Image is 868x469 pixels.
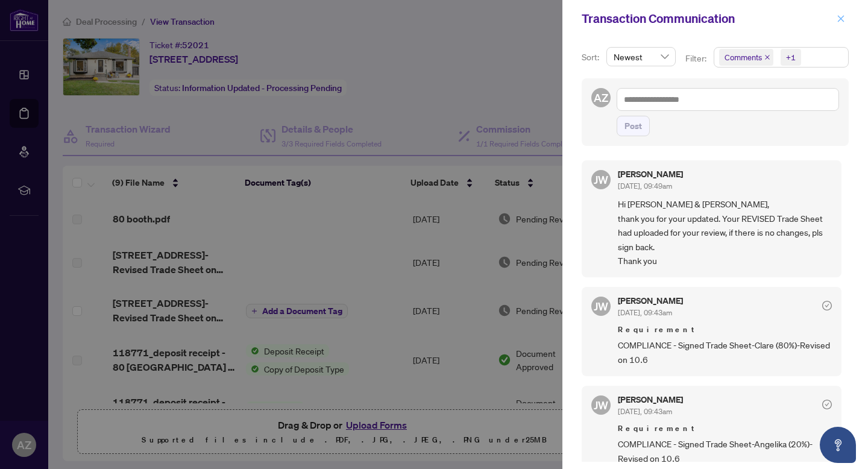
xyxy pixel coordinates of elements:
button: Open asap [820,427,856,463]
span: Requirement [618,324,832,336]
span: JW [594,298,608,315]
span: COMPLIANCE - Signed Trade Sheet-Clare (80%)-Revised on 10.6 [618,338,832,367]
span: COMPLIANCE - Signed Trade Sheet-Angelika (20%)-Revised on 10.6 [618,437,832,465]
button: Post [617,116,650,136]
h5: [PERSON_NAME] [618,170,683,178]
span: AZ [594,89,608,106]
span: check-circle [822,400,832,409]
h5: [PERSON_NAME] [618,395,683,404]
span: close [837,14,845,23]
span: [DATE], 09:43am [618,407,672,416]
div: +1 [786,51,796,63]
span: Comments [725,51,762,63]
span: Requirement [618,423,832,435]
span: [DATE], 09:49am [618,181,672,190]
div: Transaction Communication [582,10,833,28]
h5: [PERSON_NAME] [618,297,683,305]
span: JW [594,397,608,414]
span: Hi [PERSON_NAME] & [PERSON_NAME], thank you for your updated. Your REVISED Trade Sheet had upload... [618,197,832,268]
span: JW [594,171,608,188]
span: Newest [614,48,668,66]
span: check-circle [822,301,832,310]
span: [DATE], 09:43am [618,308,672,317]
span: close [764,54,770,60]
p: Sort: [582,51,602,64]
span: Comments [719,49,773,66]
p: Filter: [685,52,708,65]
